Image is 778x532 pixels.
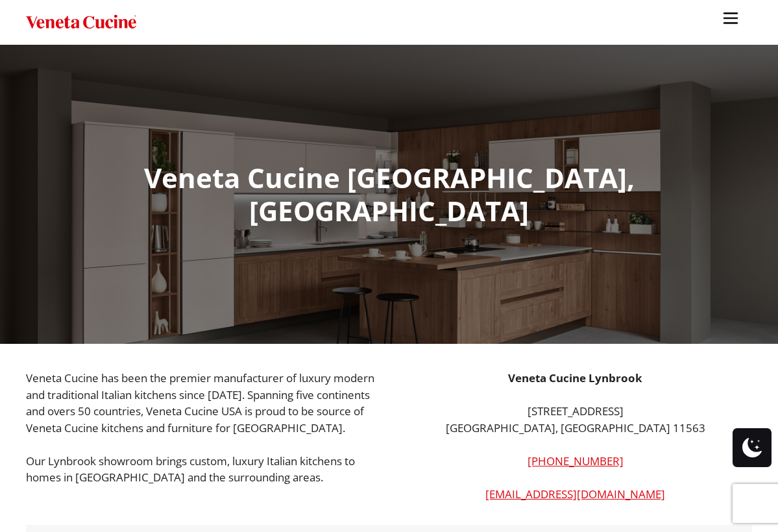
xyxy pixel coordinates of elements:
[399,403,753,436] p: [STREET_ADDRESS] [GEOGRAPHIC_DATA], [GEOGRAPHIC_DATA] 11563
[485,487,665,502] a: [EMAIL_ADDRESS][DOMAIN_NAME]
[508,370,642,385] strong: Veneta Cucine Lynbrook
[528,453,624,468] a: [PHONE_NUMBER]
[26,453,380,486] p: Our Lynbrook showroom brings custom, luxury Italian kitchens to homes in [GEOGRAPHIC_DATA] and th...
[721,8,740,28] img: burger-menu-svgrepo-com-30x30.jpg
[26,13,136,32] img: Veneta Cucine USA
[26,370,380,436] p: Veneta Cucine has been the premier manufacturer of luxury modern and traditional Italian kitchens...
